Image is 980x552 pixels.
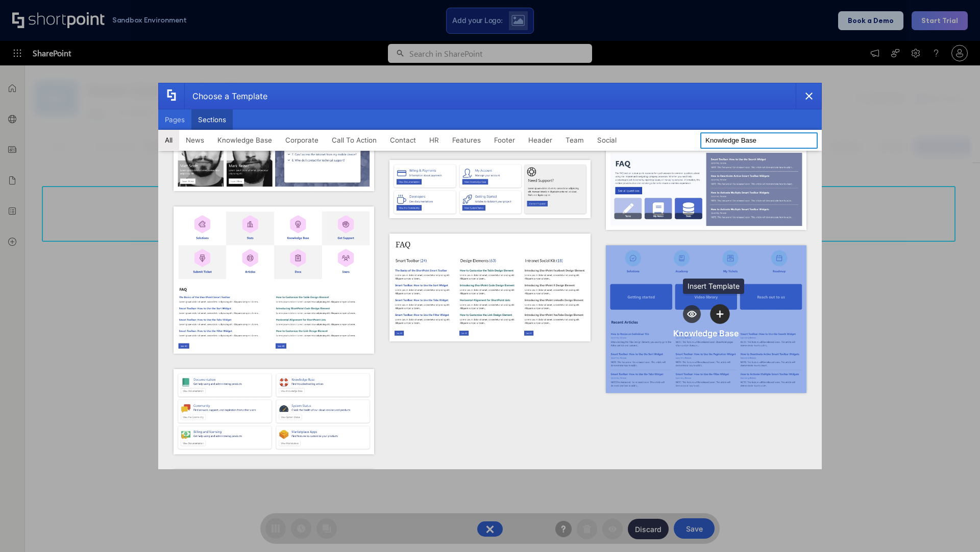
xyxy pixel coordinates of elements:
button: Corporate [279,130,325,150]
input: Search [700,132,818,149]
button: Header [522,130,559,150]
button: HR [423,130,446,150]
div: Choose a Template [184,83,267,109]
div: Knowledge Base [673,328,739,338]
button: Team [559,130,591,150]
div: template selector [158,83,822,469]
iframe: Chat Widget [796,433,980,552]
button: Footer [487,130,522,150]
button: Call To Action [325,130,383,150]
button: Features [446,130,487,150]
button: Sections [191,109,233,130]
button: Social [591,130,623,150]
button: Contact [383,130,423,150]
button: All [158,130,179,150]
button: News [179,130,211,150]
button: Pages [158,109,191,130]
button: Knowledge Base [211,130,279,150]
